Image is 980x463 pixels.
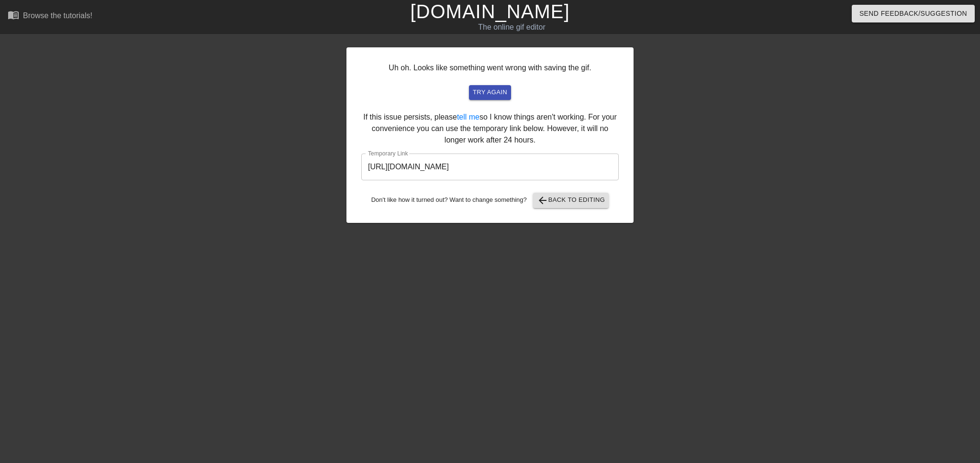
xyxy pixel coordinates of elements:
div: Browse the tutorials! [23,11,92,20]
input: bare [361,154,619,180]
div: The online gif editor [332,22,692,33]
button: try again [469,85,511,100]
button: Back to Editing [533,193,609,208]
span: Back to Editing [537,195,605,206]
div: Uh oh. Looks like something went wrong with saving the gif. If this issue persists, please so I k... [346,47,634,223]
a: Browse the tutorials! [8,9,92,24]
span: try again [473,87,507,98]
a: [DOMAIN_NAME] [410,1,569,22]
span: Send Feedback/Suggestion [859,8,967,20]
span: menu_book [8,9,19,21]
button: Send Feedback/Suggestion [852,5,975,22]
span: arrow_back [537,195,548,206]
a: tell me [457,113,479,121]
div: Don't like how it turned out? Want to change something? [361,193,619,208]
